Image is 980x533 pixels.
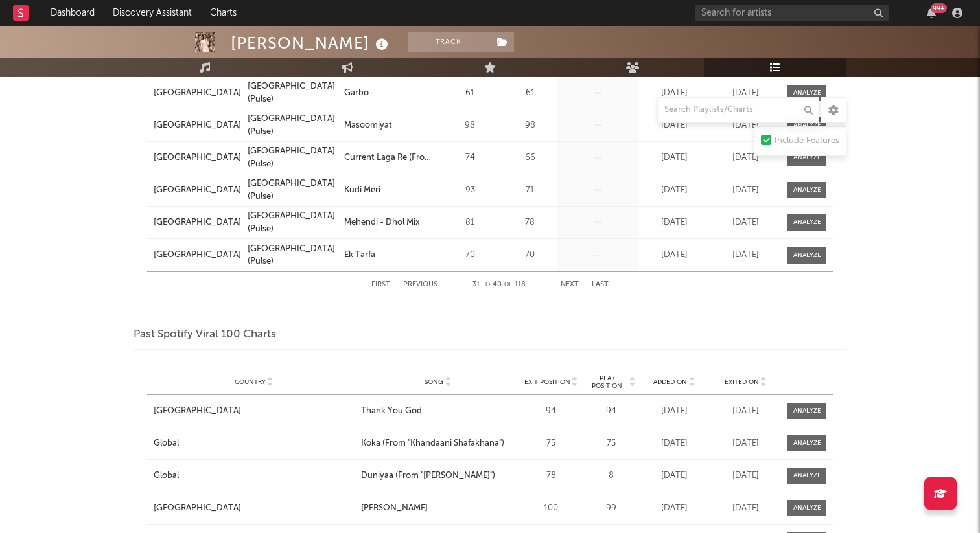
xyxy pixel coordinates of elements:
div: 70 [441,249,499,262]
div: [PERSON_NAME] [361,502,428,515]
a: [GEOGRAPHIC_DATA] [154,405,355,418]
a: Global [154,437,355,450]
span: Country [235,378,266,386]
div: [DATE] [713,87,778,100]
div: 100 [522,502,580,515]
a: Current Laga Re (From "Cirkus") [344,152,434,164]
div: Duniyaa (From "[PERSON_NAME]") [361,470,495,482]
a: Garbo [344,87,434,100]
a: Global [154,470,355,482]
a: [GEOGRAPHIC_DATA] [154,152,241,164]
div: [DATE] [713,405,778,418]
div: Include Features [775,133,839,149]
div: 61 [441,87,499,100]
button: Last [592,281,609,288]
a: [GEOGRAPHIC_DATA] (Pulse) [248,145,338,170]
a: [GEOGRAPHIC_DATA] [154,184,241,197]
a: Thank You God [361,405,515,418]
a: Duniyaa (From "[PERSON_NAME]") [361,470,515,482]
div: [GEOGRAPHIC_DATA] [154,502,241,515]
div: 94 [587,405,635,418]
div: Koka (From "Khandaani Shafakhana") [361,437,504,450]
button: Track [408,32,489,52]
div: [DATE] [642,249,706,262]
div: 8 [587,470,635,482]
button: Previous [403,281,437,288]
a: Koka (From "Khandaani Shafakhana") [361,437,515,450]
input: Search for artists [695,5,889,21]
div: Mehendi - Dhol Mix [344,216,420,229]
div: Ek Tarfa [344,249,375,262]
div: 70 [506,249,554,262]
div: [DATE] [713,184,778,197]
a: [GEOGRAPHIC_DATA] (Pulse) [248,80,338,106]
a: Kudi Meri [344,184,434,197]
div: [DATE] [713,152,778,164]
div: 75 [587,437,635,450]
a: Mehendi - Dhol Mix [344,216,434,229]
button: 99+ [927,8,936,18]
div: Global [154,437,179,450]
a: Masoomiyat [344,119,434,132]
a: [GEOGRAPHIC_DATA] (Pulse) [248,177,338,203]
a: [GEOGRAPHIC_DATA] [154,216,241,229]
div: [DATE] [713,249,778,262]
div: 61 [506,87,554,100]
a: [GEOGRAPHIC_DATA] (Pulse) [248,210,338,235]
div: 81 [441,216,499,229]
div: 98 [506,119,554,132]
div: 94 [522,405,580,418]
input: Search Playlists/Charts [657,97,819,123]
div: [GEOGRAPHIC_DATA] [154,405,241,418]
span: of [504,282,512,288]
div: [DATE] [642,184,706,197]
div: [DATE] [642,216,706,229]
div: 78 [506,216,554,229]
div: [DATE] [713,502,778,515]
button: Next [561,281,579,288]
div: [DATE] [642,502,706,515]
span: to [482,282,490,288]
div: 66 [506,152,554,164]
button: First [371,281,390,288]
div: 71 [506,184,554,197]
div: [DATE] [642,87,706,100]
div: Global [154,470,179,482]
a: [GEOGRAPHIC_DATA] [154,87,241,100]
div: [DATE] [713,216,778,229]
div: [DATE] [713,119,778,132]
div: [DATE] [642,437,706,450]
a: [GEOGRAPHIC_DATA] [154,249,241,262]
div: [DATE] [713,470,778,482]
div: Kudi Meri [344,184,380,197]
a: [GEOGRAPHIC_DATA] [154,502,355,515]
a: [GEOGRAPHIC_DATA] [154,119,241,132]
span: Added On [653,378,687,386]
div: 74 [441,152,499,164]
span: Song [425,378,443,386]
span: Peak Position [587,374,627,390]
div: [DATE] [642,152,706,164]
div: Thank You God [361,405,422,418]
a: [GEOGRAPHIC_DATA] (Pulse) [248,113,338,138]
div: [DATE] [642,470,706,482]
span: Past Spotify Viral 100 Charts [134,327,276,343]
div: 31 40 118 [463,277,535,293]
a: [PERSON_NAME] [361,502,515,515]
div: 99 + [931,3,947,13]
span: Exit Position [524,378,570,386]
div: [PERSON_NAME] [231,32,391,54]
div: Garbo [344,87,369,100]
